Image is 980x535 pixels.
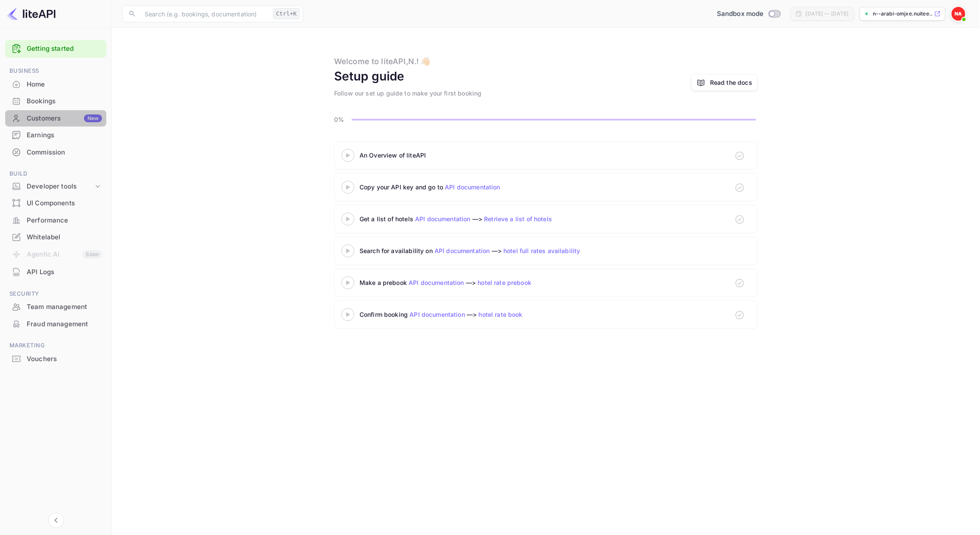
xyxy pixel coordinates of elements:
[806,10,849,18] div: [DATE] — [DATE]
[479,311,523,318] a: hotel rate book
[5,76,106,93] div: Home
[27,354,102,364] div: Vouchers
[5,127,106,144] div: Earnings
[27,319,102,329] div: Fraud management
[434,247,490,254] a: API documentation
[409,279,464,286] a: API documentation
[27,44,102,54] a: Getting started
[5,316,106,332] a: Fraud management
[5,316,106,333] div: Fraud management
[5,169,106,179] span: Build
[5,212,106,228] a: Performance
[27,198,102,208] div: UI Components
[140,5,270,22] input: Search (e.g. bookings, documentation)
[27,148,102,158] div: Commission
[5,351,106,367] a: Vouchers
[360,151,575,160] div: An Overview of liteAPI
[27,130,102,140] div: Earnings
[952,7,965,21] img: N. Arabi
[717,9,764,19] span: Sandbox mode
[334,67,405,85] div: Setup guide
[478,279,531,286] a: hotel rate prebook
[27,96,102,106] div: Bookings
[27,114,102,124] div: Customers
[27,232,102,242] div: Whitelabel
[5,264,106,281] div: API Logs
[445,183,500,191] a: API documentation
[713,9,784,19] div: Switch to Production mode
[5,212,106,229] div: Performance
[5,66,106,76] span: Business
[360,246,661,255] div: Search for availability on —>
[5,179,106,194] div: Developer tools
[5,299,106,315] a: Team management
[691,74,758,91] a: Read the docs
[27,182,93,192] div: Developer tools
[273,8,300,19] div: Ctrl+K
[409,311,465,318] a: API documentation
[503,247,580,254] a: hotel full rates availability
[5,341,106,350] span: Marketing
[5,229,106,245] a: Whitelabel
[5,127,106,143] a: Earnings
[5,229,106,246] div: Whitelabel
[334,89,482,98] div: Follow our set up guide to make your first booking
[5,76,106,92] a: Home
[5,110,106,127] div: CustomersNew
[360,214,575,223] div: Get a list of hotels —>
[873,10,933,18] p: n--arabi-omjxe.nuitee....
[27,267,102,277] div: API Logs
[334,56,431,67] div: Welcome to liteAPI, N. ! 👋🏻
[5,264,106,280] a: API Logs
[415,215,471,223] a: API documentation
[27,216,102,226] div: Performance
[5,195,106,211] a: UI Components
[5,93,106,110] div: Bookings
[360,278,575,287] div: Make a prebook —>
[5,144,106,160] a: Commission
[27,302,102,312] div: Team management
[5,144,106,161] div: Commission
[710,78,752,87] a: Read the docs
[5,289,106,299] span: Security
[48,513,64,528] button: Collapse navigation
[360,310,575,319] div: Confirm booking —>
[7,7,56,21] img: LiteAPI logo
[360,182,575,192] div: Copy your API key and go to
[5,351,106,368] div: Vouchers
[5,299,106,315] div: Team management
[84,114,102,122] div: New
[5,93,106,109] a: Bookings
[5,110,106,126] a: CustomersNew
[334,115,349,124] p: 0%
[27,80,102,90] div: Home
[5,40,106,58] div: Getting started
[484,215,552,223] a: Retrieve a list of hotels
